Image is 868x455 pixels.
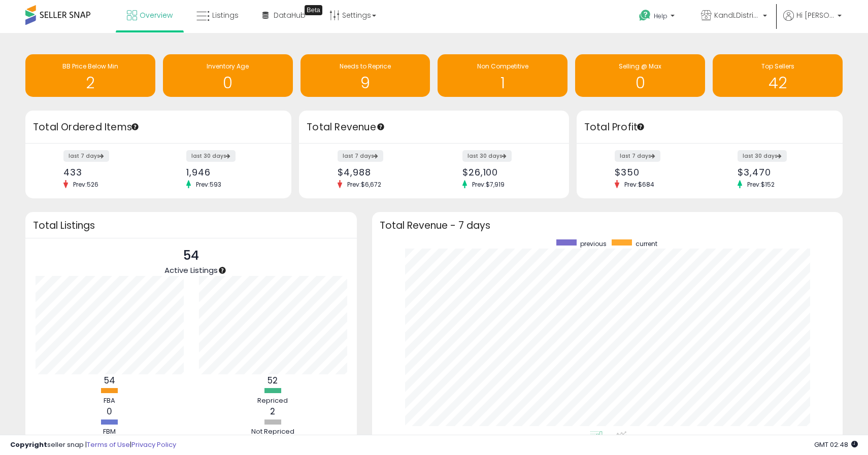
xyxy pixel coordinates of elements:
[307,120,561,134] h3: Total Revenue
[338,167,426,178] div: $4,988
[79,396,140,406] div: FBA
[87,440,130,449] a: Terms of Use
[163,54,293,97] a: Inventory Age 0
[814,440,858,449] span: 2025-09-9 02:48 GMT
[714,10,760,20] span: KandLDistribution LLC
[654,12,667,20] span: Help
[63,167,151,178] div: 433
[636,122,645,131] div: Tooltip anchor
[242,427,303,437] div: Not Repriced
[164,265,218,275] span: Active Listings
[131,440,176,449] a: Privacy Policy
[306,75,425,91] h1: 9
[467,180,510,189] span: Prev: $7,919
[212,10,239,20] span: Listings
[305,5,322,15] div: Tooltip anchor
[33,222,349,229] h3: Total Listings
[376,122,385,131] div: Tooltip anchor
[438,54,567,97] a: Non Competitive 1
[796,10,834,20] span: Hi [PERSON_NAME]
[130,122,140,131] div: Tooltip anchor
[738,167,825,178] div: $3,470
[207,62,249,71] span: Inventory Age
[443,75,562,91] h1: 1
[615,167,702,178] div: $350
[584,120,835,134] h3: Total Profit
[104,374,115,387] b: 54
[62,62,118,71] span: BB Price Below Min
[477,62,528,71] span: Non Competitive
[783,10,842,33] a: Hi [PERSON_NAME]
[639,9,651,22] i: Get Help
[186,167,274,178] div: 1,946
[580,239,607,248] span: previous
[340,62,391,71] span: Needs to Reprice
[79,427,140,437] div: FBM
[580,75,700,91] h1: 0
[270,405,275,417] b: 2
[30,75,150,91] h1: 2
[191,180,226,189] span: Prev: 593
[33,120,284,134] h3: Total Ordered Items
[619,62,661,71] span: Selling @ Max
[140,10,173,20] span: Overview
[10,440,47,449] strong: Copyright
[242,396,303,406] div: Repriced
[301,54,430,97] a: Needs to Reprice 9
[274,10,306,20] span: DataHub
[63,150,109,162] label: last 7 days
[342,180,386,189] span: Prev: $6,672
[218,266,227,275] div: Tooltip anchor
[718,75,838,91] h1: 42
[462,167,551,178] div: $26,100
[619,180,659,189] span: Prev: $684
[168,75,288,91] h1: 0
[742,180,780,189] span: Prev: $152
[761,62,794,71] span: Top Sellers
[462,150,512,162] label: last 30 days
[186,150,236,162] label: last 30 days
[107,405,112,417] b: 0
[713,54,843,97] a: Top Sellers 42
[738,150,787,162] label: last 30 days
[164,246,218,265] p: 54
[25,54,155,97] a: BB Price Below Min 2
[68,180,104,189] span: Prev: 526
[636,239,657,248] span: current
[10,440,176,450] div: seller snap | |
[380,222,835,229] h3: Total Revenue - 7 days
[615,150,660,162] label: last 7 days
[631,2,685,33] a: Help
[268,374,278,387] b: 52
[575,54,705,97] a: Selling @ Max 0
[338,150,383,162] label: last 7 days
